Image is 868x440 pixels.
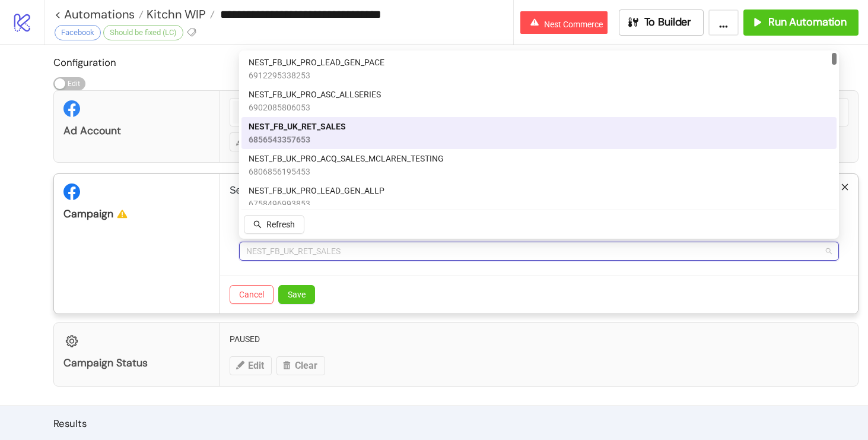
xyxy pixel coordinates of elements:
[241,149,837,181] div: NEST_FB_UK_PRO_ACQ_SALES_MCLAREN_TESTING
[63,207,210,221] div: Campaign
[230,285,274,304] button: Cancel
[253,220,262,229] span: search
[244,215,304,234] button: Refresh
[53,55,859,70] h2: Configuration
[708,10,739,36] button: ...
[249,152,444,165] span: NEST_FB_UK_PRO_ACQ_SALES_MCLAREN_TESTING
[619,10,704,36] button: To Builder
[841,183,849,191] span: close
[249,56,384,69] span: NEST_FB_UK_PRO_LEAD_GEN_PACE
[249,88,381,101] span: NEST_FB_UK_PRO_ASC_ALLSERIES
[278,285,315,304] button: Save
[249,101,381,114] span: 6902085806053
[55,25,101,40] div: Facebook
[249,165,444,178] span: 6806856195453
[768,15,847,29] span: Run Automation
[55,8,144,20] a: < Automations
[246,242,832,260] span: NEST_FB_UK_RET_SALES
[239,290,264,299] span: Cancel
[241,53,837,85] div: NEST_FB_UK_PRO_LEAD_GEN_PACE
[249,69,384,82] span: 6912295338253
[144,7,206,22] span: Kitchn WIP
[249,184,384,197] span: NEST_FB_UK_PRO_LEAD_GEN_ALLP
[144,8,215,20] a: Kitchn WIP
[241,85,837,117] div: NEST_FB_UK_PRO_ASC_ALLSERIES
[230,183,848,198] p: Select a Campaign
[249,197,384,210] span: 6758496993853
[249,133,346,146] span: 6856543357653
[644,15,692,29] span: To Builder
[53,416,859,431] h2: Results
[288,290,306,299] span: Save
[544,20,603,29] span: Nest Commerce
[241,181,837,213] div: NEST_FB_UK_PRO_LEAD_GEN_ALLP
[103,25,183,40] div: Should be fixed (LC)
[241,117,837,149] div: NEST_FB_UK_RET_SALES
[266,220,295,229] span: Refresh
[249,120,346,133] span: NEST_FB_UK_RET_SALES
[743,10,859,36] button: Run Automation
